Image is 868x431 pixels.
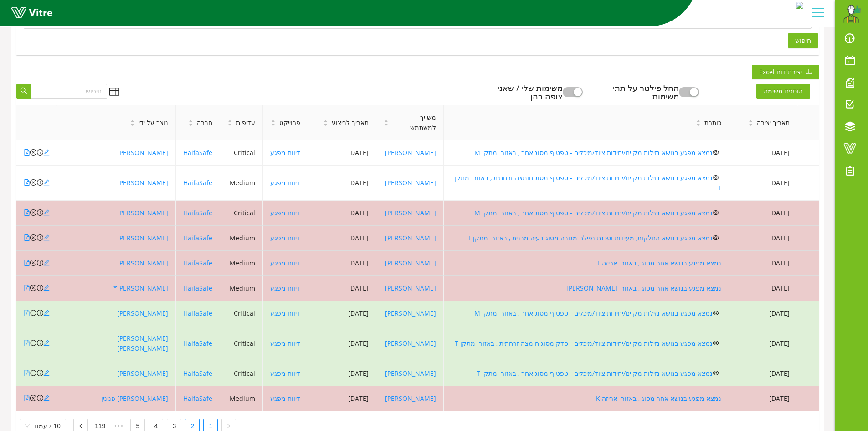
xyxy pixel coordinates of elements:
a: [PERSON_NAME] [117,369,168,378]
span: eye [713,340,719,346]
td: [DATE] [308,361,376,386]
a: edit [43,148,50,157]
span: caret-down [227,122,232,127]
td: [DATE] [729,276,797,301]
td: [DATE] [308,140,376,166]
span: eye [713,234,719,241]
td: [DATE] [308,166,376,201]
span: close-circle [30,234,36,241]
a: [PERSON_NAME] [117,234,168,242]
span: edit [43,310,50,316]
a: file-pdf [24,208,30,217]
span: close-circle [30,209,36,216]
span: file-pdf [24,370,30,376]
span: search [20,87,27,95]
a: HaifaSafe [183,284,212,292]
a: edit [43,259,50,267]
td: [DATE] [308,276,376,301]
span: right [226,423,231,429]
a: file-pdf [24,369,30,378]
span: close-circle [30,395,36,401]
span: יצירת דוח Excel [759,67,802,77]
span: close-circle [30,285,36,291]
a: דיווח מפגע [270,178,300,187]
td: Critical [220,361,263,386]
a: נמצא מפגע בנושא נזילות מקוים/יחידות ציוד/מיכלים - טפטוף מסוג חומצה זרחתית , באזור מתקן T [454,173,721,192]
a: [PERSON_NAME] [117,259,168,267]
a: edit [43,234,50,242]
a: דיווח מפגע [270,284,300,292]
span: file-pdf [24,234,30,241]
span: file-pdf [24,395,30,401]
span: חיפוש [795,36,811,46]
span: עדיפות [236,118,255,128]
a: [PERSON_NAME] [117,309,168,317]
a: [PERSON_NAME] [385,309,436,317]
td: [DATE] [729,386,797,411]
span: info-circle [37,395,43,401]
td: Critical [220,301,263,326]
a: נמצא מפגע בנושא החלקות, מעידות וסכנת נפילה מגובה מסוג בעיה מבנית , באזור מתקן T [467,234,713,242]
td: [DATE] [729,361,797,386]
a: file-pdf [24,234,30,242]
a: HaifaSafe [183,339,212,348]
a: [PERSON_NAME] [117,148,168,157]
span: close-circle [30,149,36,156]
span: caret-down [696,122,701,127]
a: file-pdf [24,309,30,317]
td: Medium [220,166,263,201]
span: caret-up [271,119,276,124]
span: caret-up [188,119,193,124]
a: הוספת משימה [756,85,819,96]
td: [DATE] [729,166,797,201]
td: [DATE] [729,140,797,166]
span: edit [43,395,50,401]
a: edit [43,339,50,348]
a: edit [43,208,50,217]
a: file-pdf [24,284,30,292]
span: caret-down [271,122,276,127]
span: edit [43,234,50,241]
span: משויך למשתמש [392,113,436,133]
a: file-pdf [24,259,30,267]
a: נמצא מפגע בנושא נזילות מקוים/יחידות ציוד/מיכלים - טפטוף מסוג אחר , באזור מתקן M [474,148,713,157]
td: Medium [220,386,263,411]
a: דיווח מפגע [270,309,300,317]
span: caret-up [696,119,701,124]
a: edit [43,284,50,292]
span: הוספת משימה [756,84,810,99]
a: HaifaSafe [183,208,212,217]
td: [DATE] [308,386,376,411]
a: [PERSON_NAME] [385,148,436,157]
a: edit [43,369,50,378]
span: reload [30,370,36,376]
td: [DATE] [308,201,376,226]
span: file-pdf [24,340,30,346]
a: דיווח מפגע [270,369,300,378]
span: caret-down [748,122,753,127]
a: HaifaSafe [183,309,212,317]
span: file-pdf [24,149,30,156]
span: eye [713,209,719,216]
a: HaifaSafe [183,369,212,378]
span: נוצר על ידי [139,118,168,128]
img: b221aed0-6bfe-4037-9265-65286375faa5.png [843,5,861,23]
a: HaifaSafe [183,259,212,267]
a: נמצא מפגע בנושא נזילות מקוים/יחידות ציוד/מיכלים - טפטוף מסוג אחר , באזור מתקן M [474,208,713,217]
a: [PERSON_NAME] [385,259,436,267]
a: HaifaSafe [183,394,212,403]
a: נמצא מפגע בנושא נזילות מקוים/יחידות ציוד/מיכלים - טפטוף מסוג אחר , באזור מתקן T [477,369,713,378]
span: תאריך לביצוע [332,118,369,128]
span: file-pdf [24,310,30,316]
td: [DATE] [729,326,797,361]
span: left [78,423,83,429]
a: file-pdf [24,394,30,403]
a: [PERSON_NAME] [385,369,436,378]
a: [PERSON_NAME] פנינין [101,394,168,403]
td: Medium [220,251,263,276]
span: eye [713,149,719,156]
span: info-circle [37,370,43,376]
span: edit [43,285,50,291]
span: info-circle [37,209,43,216]
input: חיפוש [31,84,107,99]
